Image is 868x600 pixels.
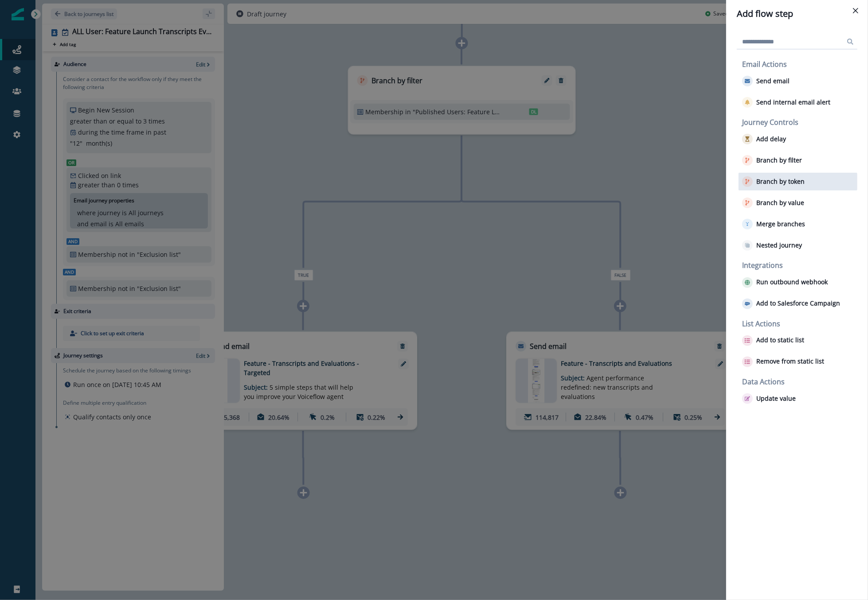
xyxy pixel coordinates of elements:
h2: Integrations [742,261,857,270]
p: Branch by value [756,199,804,207]
button: Run outbound webhook [742,277,828,288]
p: Branch by filter [756,157,802,164]
button: Send internal email alert [742,97,830,108]
h2: Journey Controls [742,118,857,127]
button: Send email [742,76,790,86]
p: Run outbound webhook [756,279,828,286]
button: Add to static list [742,335,804,346]
button: Update value [742,393,796,404]
button: Branch by filter [742,155,802,166]
h2: Data Actions [742,378,857,386]
button: Close [848,4,863,18]
p: Nested journey [756,242,802,249]
div: Add flow step [737,7,857,20]
button: Add delay [742,134,786,144]
button: Nested journey [742,240,802,251]
button: Remove from static list [742,356,824,367]
p: Merge branches [756,221,805,228]
button: Add to Salesforce Campaign [742,298,840,309]
button: Branch by token [742,176,805,187]
p: Branch by token [756,178,805,186]
h2: List Actions [742,320,857,328]
p: Update value [756,395,796,403]
p: Send email [756,77,790,85]
button: Merge branches [742,219,805,229]
h2: Email Actions [742,60,857,69]
p: Add to Salesforce Campaign [756,300,840,307]
p: Send internal email alert [756,99,830,106]
p: Remove from static list [756,358,824,365]
p: Add delay [756,135,786,143]
p: Add to static list [756,337,804,344]
button: Branch by value [742,197,804,208]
